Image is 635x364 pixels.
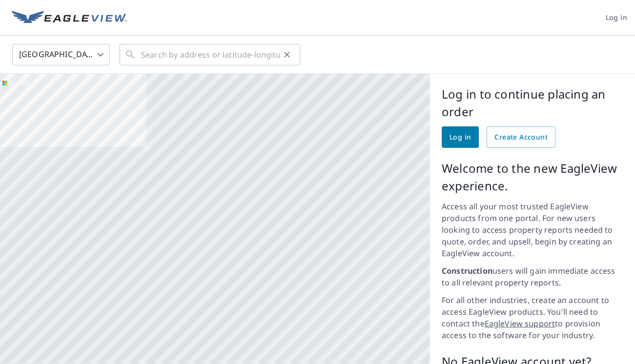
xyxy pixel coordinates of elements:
p: For all other industries, create an account to access EagleView products. You'll need to contact ... [442,294,623,341]
p: users will gain immediate access to all relevant property reports. [442,265,623,288]
a: EagleView support [485,318,555,329]
span: Log in [450,131,471,143]
a: Log in [442,126,479,148]
div: [GEOGRAPHIC_DATA] [12,41,110,68]
p: Welcome to the new EagleView experience. [442,160,623,195]
strong: Construction [442,265,492,276]
p: Access all your most trusted EagleView products from one portal. For new users looking to access ... [442,201,623,259]
span: Create Account [494,131,548,143]
span: Log in [606,12,627,24]
img: EV Logo [12,11,127,25]
a: Create Account [487,126,555,148]
button: Clear [280,48,294,61]
input: Search by address or latitude-longitude [141,41,280,68]
p: Log in to continue placing an order [442,85,623,121]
